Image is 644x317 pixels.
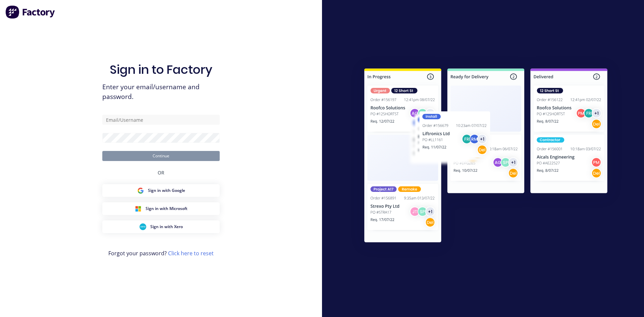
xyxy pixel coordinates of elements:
span: Enter your email/username and password. [102,82,220,102]
img: Xero Sign in [140,223,146,230]
span: Forgot your password? [108,249,214,257]
span: Sign in with Google [148,188,185,194]
button: Continue [102,151,220,161]
div: OR [158,161,164,184]
img: Google Sign in [137,187,144,194]
a: Click here to reset [168,250,214,257]
span: Sign in with Microsoft [146,206,187,212]
img: Sign in [350,55,622,258]
button: Xero Sign inSign in with Xero [102,220,220,233]
button: Microsoft Sign inSign in with Microsoft [102,202,220,215]
span: Sign in with Xero [150,224,183,230]
img: Microsoft Sign in [135,205,142,212]
img: Factory [5,5,56,19]
button: Google Sign inSign in with Google [102,184,220,197]
input: Email/Username [102,115,220,125]
h1: Sign in to Factory [110,62,212,77]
